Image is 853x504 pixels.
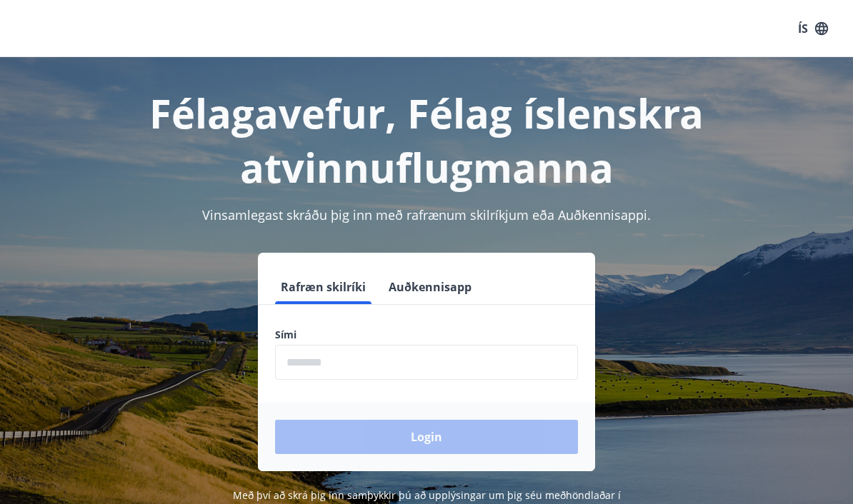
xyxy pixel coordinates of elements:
[383,270,477,304] button: Auðkennisapp
[275,270,371,304] button: Rafræn skilríki
[17,86,836,194] h1: Félagavefur, Félag íslenskra atvinnuflugmanna
[202,206,651,223] span: Vinsamlegast skráðu þig inn með rafrænum skilríkjum eða Auðkennisappi.
[275,328,578,342] label: Sími
[790,16,836,41] button: ÍS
